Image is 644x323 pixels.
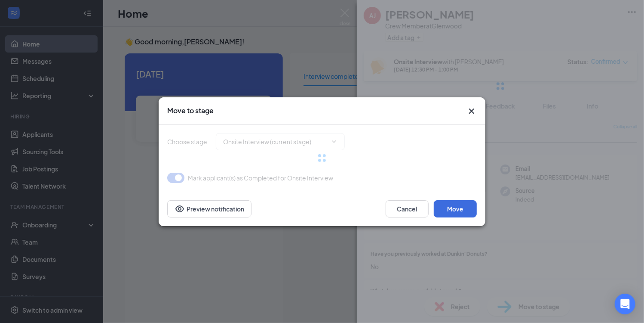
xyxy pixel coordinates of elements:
div: Open Intercom Messenger [615,294,635,314]
h3: Move to stage [167,106,214,115]
button: Close [466,106,477,116]
svg: Cross [466,106,477,116]
button: Preview notificationEye [167,200,251,217]
button: Move [434,200,477,217]
button: Cancel [386,200,429,217]
svg: Eye [175,204,185,214]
